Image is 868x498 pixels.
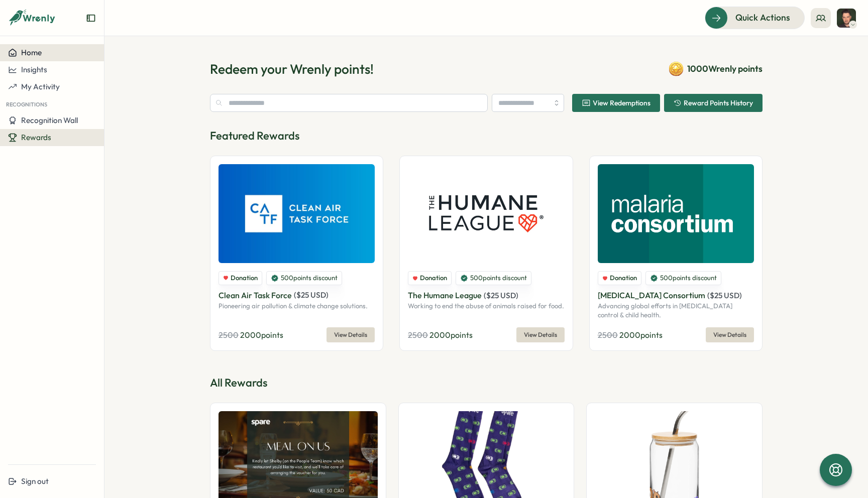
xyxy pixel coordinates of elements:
[334,328,367,342] span: View Details
[705,7,805,29] button: Quick Actions
[219,330,239,340] span: 2500
[21,115,78,125] span: Recognition Wall
[598,330,618,340] span: 2500
[86,13,96,23] button: Expand sidebar
[294,290,329,300] span: ( $ 25 USD )
[327,327,375,342] button: View Details
[484,291,518,300] span: ( $ 25 USD )
[21,476,49,486] span: Sign out
[619,330,663,340] span: 2000 points
[664,94,763,112] button: Reward Points History
[687,62,763,75] span: 1000 Wrenly points
[837,9,856,28] img: James Harrison
[429,330,473,340] span: 2000 points
[219,302,375,311] p: Pioneering air pollution & climate change solutions.
[598,289,705,302] p: [MEDICAL_DATA] Consortium
[231,274,258,283] span: Donation
[524,328,557,342] span: View Details
[21,82,60,91] span: My Activity
[408,289,482,302] p: The Humane League
[516,327,565,342] button: View Details
[210,60,374,78] h1: Redeem your Wrenly points!
[210,375,763,391] p: All Rewards
[21,65,47,74] span: Insights
[610,274,637,283] span: Donation
[707,291,742,300] span: ( $ 25 USD )
[645,271,721,285] div: 500 points discount
[408,330,428,340] span: 2500
[598,164,754,263] img: Malaria Consortium
[572,94,660,112] button: View Redemptions
[593,99,650,106] span: View Redemptions
[219,164,375,263] img: Clean Air Task Force
[735,11,790,24] span: Quick Actions
[713,328,746,342] span: View Details
[219,289,292,302] p: Clean Air Task Force
[240,330,283,340] span: 2000 points
[210,128,763,144] p: Featured Rewards
[706,327,754,342] button: View Details
[420,274,447,283] span: Donation
[456,271,531,285] div: 500 points discount
[598,302,754,319] p: Advancing global efforts in [MEDICAL_DATA] control & child health.
[21,133,51,142] span: Rewards
[408,164,564,263] img: The Humane League
[408,302,564,311] p: Working to end the abuse of animals raised for food.
[21,48,42,57] span: Home
[684,99,753,106] span: Reward Points History
[266,271,342,285] div: 500 points discount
